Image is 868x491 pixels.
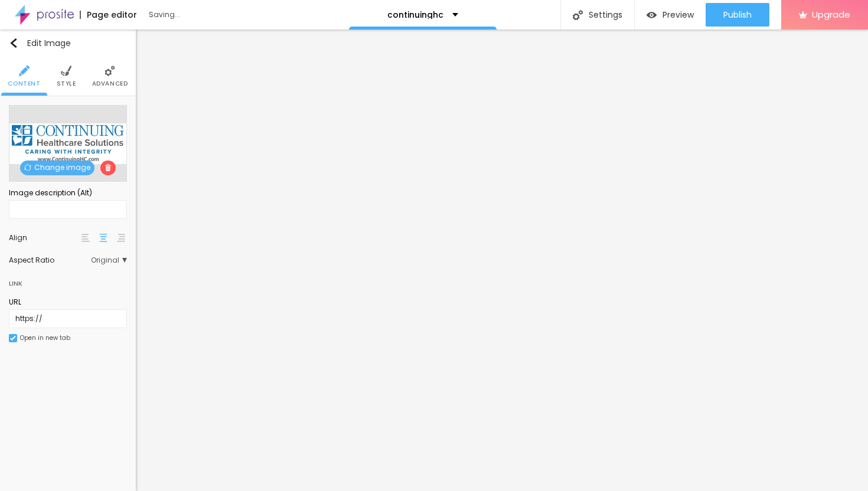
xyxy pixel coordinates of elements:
[61,66,71,76] img: Icone
[812,9,850,19] span: Upgrade
[9,234,80,241] div: Align
[80,11,137,19] div: Page editor
[647,10,657,20] img: view-1.svg
[57,81,76,87] span: Style
[20,161,94,175] span: Change image
[117,234,125,242] img: paragraph-right-align.svg
[706,3,769,27] button: Publish
[9,277,22,290] div: Link
[387,11,443,19] p: continuinghc
[9,38,71,48] div: Edit Image
[149,11,285,18] div: Saving...
[573,10,583,20] img: Icone
[635,3,706,27] button: Preview
[663,10,694,19] span: Preview
[9,38,18,48] img: Icone
[9,270,127,291] div: Link
[9,257,91,264] div: Aspect Ratio
[91,257,127,264] span: Original
[136,30,868,491] iframe: Editor
[105,164,112,171] img: Icone
[81,234,90,242] img: paragraph-left-align.svg
[9,188,127,198] div: Image description (Alt)
[99,234,107,242] img: paragraph-center-align.svg
[8,81,40,87] span: Content
[19,66,30,76] img: Icone
[92,81,128,87] span: Advanced
[24,164,31,171] img: Icone
[10,335,16,341] img: Icone
[20,335,70,341] div: Open in new tab
[723,10,752,19] span: Publish
[9,297,127,307] div: URL
[105,66,115,76] img: Icone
